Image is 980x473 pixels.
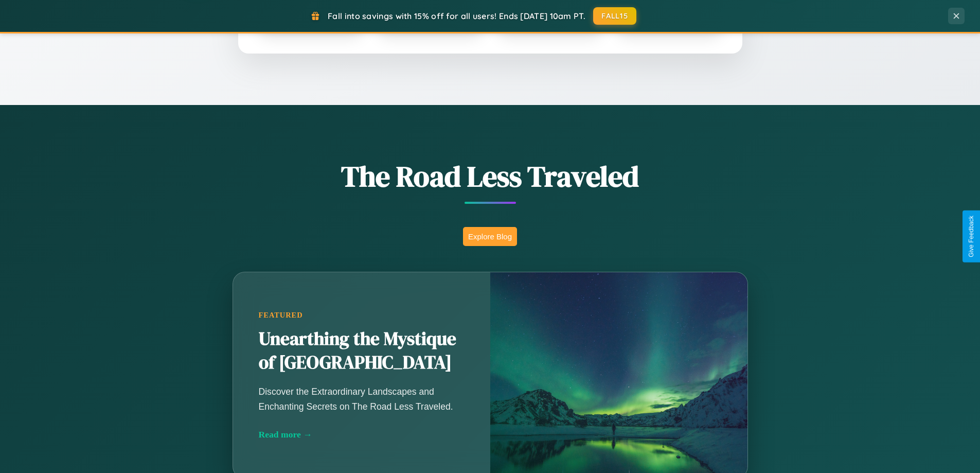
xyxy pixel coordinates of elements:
p: Discover the Extraordinary Landscapes and Enchanting Secrets on The Road Less Traveled. [259,384,465,413]
button: Explore Blog [463,227,517,246]
div: Give Feedback [968,216,975,257]
div: Read more → [259,429,465,440]
div: Featured [259,311,465,320]
h2: Unearthing the Mystique of [GEOGRAPHIC_DATA] [259,327,465,375]
button: FALL15 [593,7,636,25]
h1: The Road Less Traveled [182,156,799,196]
span: Fall into savings with 15% off for all users! Ends [DATE] 10am PT. [328,11,585,21]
